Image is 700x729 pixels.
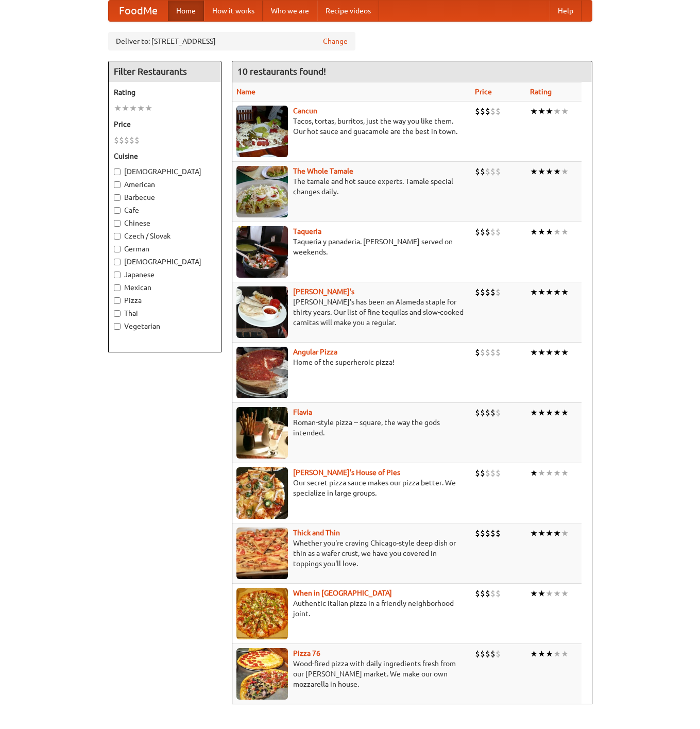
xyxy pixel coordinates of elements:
input: Czech / Slovak [114,233,121,240]
li: ★ [553,286,561,298]
a: Cancun [293,107,317,115]
li: $ [496,648,501,659]
li: $ [475,347,480,358]
li: ★ [137,103,145,114]
a: FoodMe [109,1,168,21]
b: [PERSON_NAME]'s [293,287,354,296]
input: [DEMOGRAPHIC_DATA] [114,168,121,175]
li: ★ [561,286,569,298]
li: ★ [538,166,545,177]
input: [DEMOGRAPHIC_DATA] [114,259,121,265]
li: ★ [530,648,538,659]
img: wheninrome.jpg [236,588,288,639]
li: $ [490,226,496,238]
li: ★ [538,286,545,298]
li: $ [475,407,480,418]
li: ★ [530,226,538,238]
li: $ [490,467,496,479]
label: American [114,179,216,190]
li: ★ [553,588,561,599]
label: [DEMOGRAPHIC_DATA] [114,166,216,177]
p: Home of the superheroic pizza! [236,357,467,367]
li: $ [485,648,490,659]
li: ★ [538,588,545,599]
li: $ [485,467,490,479]
h5: Cuisine [114,151,216,161]
p: Authentic Italian pizza in a friendly neighborhood joint. [236,598,467,619]
a: [PERSON_NAME]'s House of Pies [293,468,400,477]
li: $ [480,106,485,117]
label: Chinese [114,218,216,228]
li: $ [485,407,490,418]
img: taqueria.jpg [236,226,288,278]
li: ★ [561,467,569,479]
input: American [114,181,121,188]
li: ★ [545,648,553,659]
li: ★ [553,467,561,479]
input: Vegetarian [114,323,121,330]
p: Wood-fired pizza with daily ingredients fresh from our [PERSON_NAME] market. We make our own mozz... [236,658,467,689]
p: Our secret pizza sauce makes our pizza better. We specialize in large groups. [236,478,467,498]
p: The tamale and hot sauce experts. Tamale special changes daily. [236,176,467,197]
li: $ [496,467,501,479]
li: $ [475,166,480,177]
li: $ [485,347,490,358]
li: ★ [545,226,553,238]
h5: Rating [114,87,216,97]
li: $ [475,588,480,599]
a: How it works [204,1,263,21]
input: Chinese [114,220,121,227]
li: ★ [553,528,561,539]
li: $ [496,166,501,177]
a: The Whole Tamale [293,167,353,175]
li: ★ [561,528,569,539]
div: Deliver to: [STREET_ADDRESS] [108,32,355,50]
li: ★ [561,407,569,418]
li: $ [496,106,501,117]
li: ★ [530,347,538,358]
img: luigis.jpg [236,467,288,519]
a: When in [GEOGRAPHIC_DATA] [293,589,392,597]
li: ★ [530,467,538,479]
a: Help [550,1,582,21]
ng-pluralize: 10 restaurants found! [237,66,326,76]
li: $ [485,588,490,599]
li: $ [475,106,480,117]
li: ★ [561,648,569,659]
li: $ [490,347,496,358]
li: $ [475,467,480,479]
li: ★ [545,528,553,539]
a: Price [475,88,492,96]
a: Flavia [293,408,312,416]
input: Japanese [114,272,121,278]
li: ★ [538,106,545,117]
li: $ [475,648,480,659]
li: $ [496,286,501,298]
li: ★ [561,347,569,358]
li: $ [119,134,124,146]
li: ★ [538,528,545,539]
p: Taqueria y panaderia. [PERSON_NAME] served on weekends. [236,236,467,257]
li: ★ [561,106,569,117]
img: thick.jpg [236,528,288,579]
h5: Price [114,119,216,129]
input: Thai [114,310,121,317]
li: ★ [561,588,569,599]
li: $ [480,467,485,479]
label: Vegetarian [114,321,216,331]
a: Angular Pizza [293,348,337,356]
li: ★ [538,347,545,358]
li: ★ [553,648,561,659]
a: Change [323,36,348,46]
label: Barbecue [114,192,216,202]
li: $ [490,166,496,177]
li: $ [490,648,496,659]
input: Cafe [114,207,121,214]
li: $ [480,528,485,539]
li: ★ [538,467,545,479]
a: Recipe videos [317,1,379,21]
li: ★ [538,407,545,418]
label: [DEMOGRAPHIC_DATA] [114,257,216,267]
